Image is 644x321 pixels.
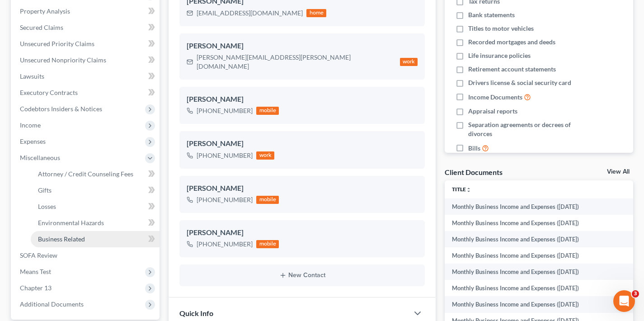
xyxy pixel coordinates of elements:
[20,89,78,96] span: Executory Contracts
[187,183,418,194] div: [PERSON_NAME]
[20,284,52,292] span: Chapter 13
[20,24,63,31] span: Secured Claims
[20,121,41,129] span: Income
[197,240,253,249] div: [PHONE_NUMBER]
[187,94,418,105] div: [PERSON_NAME]
[256,240,279,248] div: mobile
[187,41,418,52] div: [PERSON_NAME]
[256,196,279,204] div: mobile
[468,65,556,74] span: Retirement account statements
[13,85,160,101] a: Executory Contracts
[466,187,471,193] i: unfold_more
[468,78,571,87] span: Drivers license & social security card
[20,251,57,259] span: SOFA Review
[187,272,418,279] button: New Contact
[13,52,160,68] a: Unsecured Nonpriority Claims
[31,198,160,215] a: Losses
[613,290,635,312] iframe: Intercom live chat
[20,56,106,64] span: Unsecured Nonpriority Claims
[38,186,52,194] span: Gifts
[38,235,85,243] span: Business Related
[20,72,44,80] span: Lawsuits
[20,105,102,113] span: Codebtors Insiders & Notices
[445,167,503,177] div: Client Documents
[468,24,534,33] span: Titles to motor vehicles
[197,195,253,204] div: [PHONE_NUMBER]
[197,106,253,115] div: [PHONE_NUMBER]
[468,93,522,102] span: Income Documents
[256,107,279,115] div: mobile
[20,268,51,275] span: Means Test
[13,3,160,19] a: Property Analysis
[13,68,160,85] a: Lawsuits
[468,144,480,153] span: Bills
[197,151,253,160] div: [PHONE_NUMBER]
[38,219,104,227] span: Environmental Hazards
[197,9,303,18] div: [EMAIL_ADDRESS][DOMAIN_NAME]
[20,40,94,47] span: Unsecured Priority Claims
[468,10,515,19] span: Bank statements
[31,182,160,198] a: Gifts
[468,120,578,138] span: Separation agreements or decrees of divorces
[179,309,213,317] span: Quick Info
[20,7,70,15] span: Property Analysis
[607,169,630,175] a: View All
[38,203,56,210] span: Losses
[31,231,160,247] a: Business Related
[20,154,60,161] span: Miscellaneous
[468,107,517,116] span: Appraisal reports
[187,138,418,149] div: [PERSON_NAME]
[20,300,84,308] span: Additional Documents
[632,290,639,297] span: 3
[13,247,160,264] a: SOFA Review
[187,227,418,238] div: [PERSON_NAME]
[306,9,326,17] div: home
[31,166,160,182] a: Attorney / Credit Counseling Fees
[468,38,555,47] span: Recorded mortgages and deeds
[31,215,160,231] a: Environmental Hazards
[256,151,274,160] div: work
[468,51,531,60] span: Life insurance policies
[13,36,160,52] a: Unsecured Priority Claims
[38,170,133,178] span: Attorney / Credit Counseling Fees
[13,19,160,36] a: Secured Claims
[20,137,46,145] span: Expenses
[452,186,471,193] a: Titleunfold_more
[197,53,396,71] div: [PERSON_NAME][EMAIL_ADDRESS][PERSON_NAME][DOMAIN_NAME]
[400,58,418,66] div: work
